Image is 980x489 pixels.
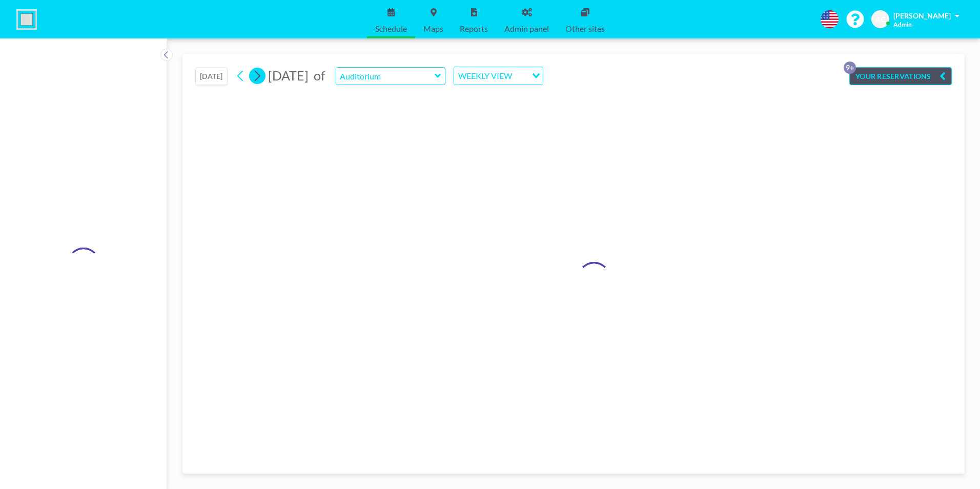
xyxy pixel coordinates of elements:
[195,67,228,85] button: [DATE]
[893,11,951,20] span: [PERSON_NAME]
[423,25,443,33] span: Maps
[454,67,543,85] div: Search for option
[893,21,912,28] span: Admin
[375,25,407,33] span: Schedule
[336,68,435,85] input: Auditorium
[849,67,952,85] button: YOUR RESERVATIONS9+
[314,68,325,84] span: of
[875,15,885,24] span: AC
[515,69,526,83] input: Search for option
[460,25,488,33] span: Reports
[268,68,309,83] span: [DATE]
[16,9,37,30] img: organization-logo
[456,69,514,83] span: WEEKLY VIEW
[844,62,856,74] p: 9+
[565,25,605,33] span: Other sites
[504,25,549,33] span: Admin panel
